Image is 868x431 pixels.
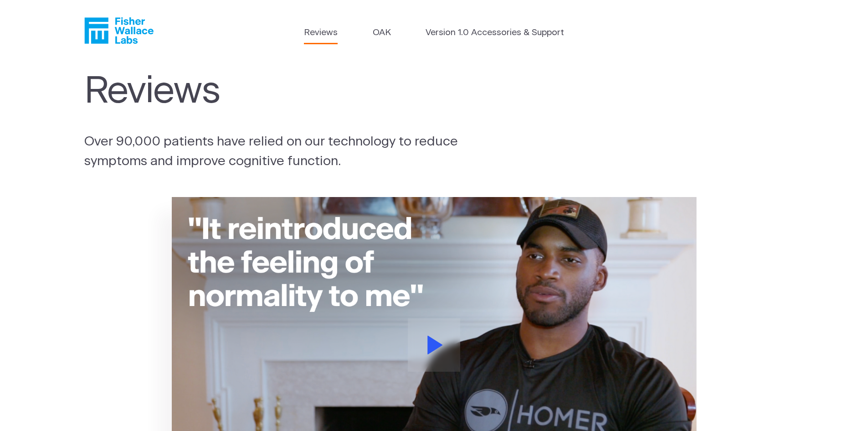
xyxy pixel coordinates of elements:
a: OAK [373,26,391,40]
p: Over 90,000 patients have relied on our technology to reduce symptoms and improve cognitive funct... [84,132,483,171]
a: Reviews [304,26,338,40]
a: Version 1.0 Accessories & Support [426,26,564,40]
a: Fisher Wallace [84,17,154,44]
h1: Reviews [84,70,478,114]
svg: Play [427,336,443,354]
